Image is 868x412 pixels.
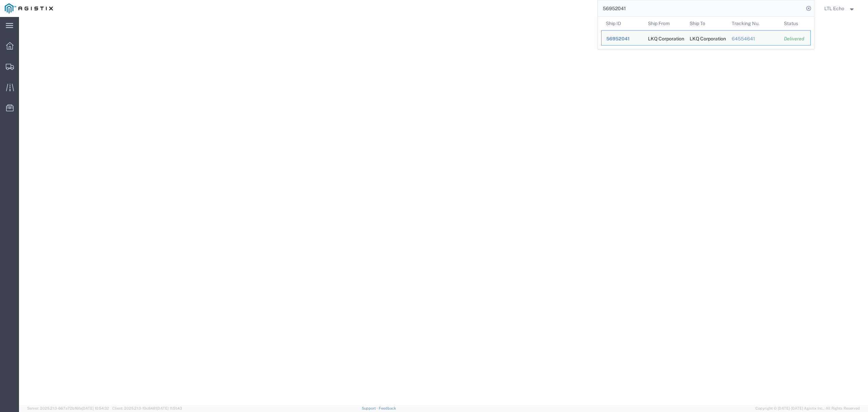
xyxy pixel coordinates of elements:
[732,35,775,42] div: 64554641
[779,17,811,30] th: Status
[27,406,109,410] span: Server: 2025.21.0-667a72bf6fa
[824,4,859,13] button: LTL Echo
[82,406,109,410] span: [DATE] 10:54:32
[643,17,685,30] th: Ship From
[112,406,182,410] span: Client: 2025.21.0-f0c8481
[601,17,814,49] table: Search Results
[362,406,379,410] a: Support
[606,35,638,42] div: 56952041
[19,17,868,405] iframe: FS Legacy Container
[690,31,722,45] div: LKQ Corporation
[685,17,727,30] th: Ship To
[5,3,53,14] img: logo
[784,35,806,42] div: Delivered
[727,17,780,30] th: Tracking Nu.
[157,406,182,410] span: [DATE] 11:51:43
[648,31,680,45] div: LKQ Corporation
[379,406,396,410] a: Feedback
[601,17,643,30] th: Ship ID
[755,406,860,411] span: Copyright © [DATE]-[DATE] Agistix Inc., All Rights Reserved
[606,36,630,41] span: 56952041
[824,5,844,12] span: LTL Echo
[598,0,804,17] input: Search for shipment number, reference number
